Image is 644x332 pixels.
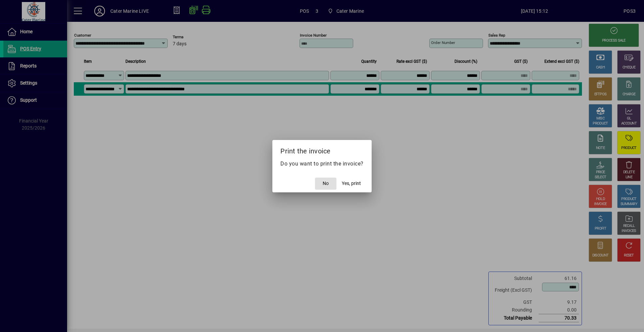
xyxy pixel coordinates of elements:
h2: Print the invoice [272,140,372,159]
button: No [315,178,336,190]
span: No [323,180,329,187]
p: Do you want to print the invoice? [280,160,364,168]
span: Yes, print [342,180,361,187]
button: Yes, print [339,178,364,190]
